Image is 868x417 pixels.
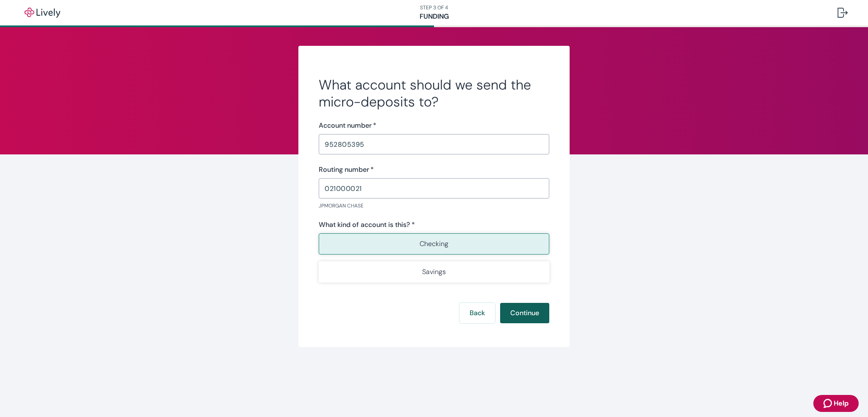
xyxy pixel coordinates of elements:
[19,8,66,18] img: Lively
[834,398,849,409] span: Help
[459,303,495,323] button: Back
[319,202,543,210] p: JPMORGAN CHASE
[420,239,448,249] p: Checking
[422,267,446,277] p: Savings
[813,395,859,412] button: Zendesk support iconHelp
[319,233,549,255] button: Checking
[823,398,834,409] svg: Zendesk support icon
[319,76,549,110] h2: What account should we send the micro-deposits to?
[319,120,376,131] label: Account number
[831,3,854,23] button: Log out
[500,303,549,323] button: Continue
[319,220,415,230] label: What kind of account is this? *
[319,165,374,175] label: Routing number
[319,261,549,283] button: Savings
